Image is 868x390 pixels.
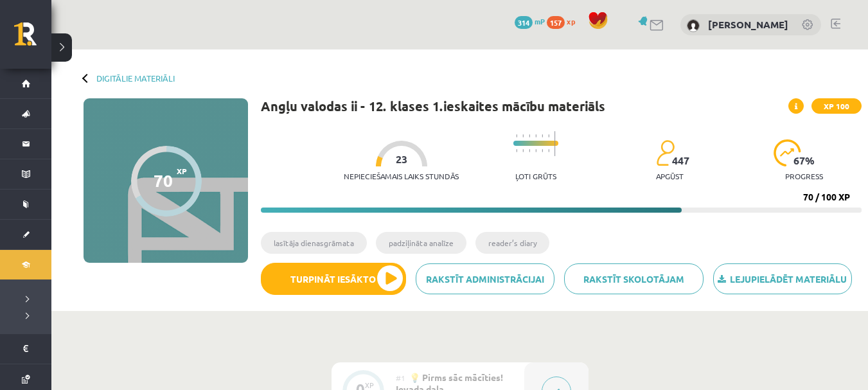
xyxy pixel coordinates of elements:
[522,149,524,152] img: icon-short-line-57e1e144782c952c97e751825c79c345078a6d821885a25fce030b3d8c18986b.svg
[529,134,530,137] img: icon-short-line-57e1e144782c952c97e751825c79c345078a6d821885a25fce030b3d8c18986b.svg
[516,134,517,137] img: icon-short-line-57e1e144782c952c97e751825c79c345078a6d821885a25fce030b3d8c18986b.svg
[548,149,549,152] img: icon-short-line-57e1e144782c952c97e751825c79c345078a6d821885a25fce030b3d8c18986b.svg
[365,382,374,389] div: XP
[515,16,533,29] span: 314
[535,16,545,26] span: mP
[396,373,405,383] span: #1
[535,134,536,137] img: icon-short-line-57e1e144782c952c97e751825c79c345078a6d821885a25fce030b3d8c18986b.svg
[96,73,175,83] a: Digitālie materiāli
[547,16,565,29] span: 157
[515,172,556,181] p: Ļoti grūts
[535,149,536,152] img: icon-short-line-57e1e144782c952c97e751825c79c345078a6d821885a25fce030b3d8c18986b.svg
[154,171,173,190] div: 70
[177,166,187,175] span: XP
[656,139,675,166] img: students-c634bb4e5e11cddfef0936a35e636f08e4e9abd3cc4e673bd6f9a4125e45ecb1.svg
[261,263,406,295] button: Turpināt iesākto
[14,22,51,55] a: Rīgas 1. Tālmācības vidusskola
[542,149,543,152] img: icon-short-line-57e1e144782c952c97e751825c79c345078a6d821885a25fce030b3d8c18986b.svg
[547,16,581,26] a: 157 xp
[785,172,823,181] p: progress
[656,172,684,181] p: apgūst
[475,232,549,254] li: reader’s diary
[344,172,459,181] p: Nepieciešamais laiks stundās
[416,263,554,294] a: Rakstīt administrācijai
[811,98,862,114] span: XP 100
[396,154,407,165] span: 23
[548,134,549,137] img: icon-short-line-57e1e144782c952c97e751825c79c345078a6d821885a25fce030b3d8c18986b.svg
[522,134,524,137] img: icon-short-line-57e1e144782c952c97e751825c79c345078a6d821885a25fce030b3d8c18986b.svg
[687,19,700,32] img: Tuong Khang Nguyen
[554,131,556,156] img: icon-long-line-d9ea69661e0d244f92f715978eff75569469978d946b2353a9bb055b3ed8787d.svg
[708,18,788,31] a: [PERSON_NAME]
[672,155,689,166] span: 447
[793,155,815,166] span: 67 %
[567,16,575,26] span: xp
[516,149,517,152] img: icon-short-line-57e1e144782c952c97e751825c79c345078a6d821885a25fce030b3d8c18986b.svg
[713,263,852,294] a: Lejupielādēt materiālu
[261,232,367,254] li: lasītāja dienasgrāmata
[529,149,530,152] img: icon-short-line-57e1e144782c952c97e751825c79c345078a6d821885a25fce030b3d8c18986b.svg
[515,16,545,26] a: 314 mP
[774,139,801,166] img: icon-progress-161ccf0a02000e728c5f80fcf4c31c7af3da0e1684b2b1d7c360e028c24a22f1.svg
[564,263,703,294] a: Rakstīt skolotājam
[376,232,466,254] li: padziļināta analīze
[542,134,543,137] img: icon-short-line-57e1e144782c952c97e751825c79c345078a6d821885a25fce030b3d8c18986b.svg
[261,98,605,114] h1: Angļu valodas ii - 12. klases 1.ieskaites mācību materiāls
